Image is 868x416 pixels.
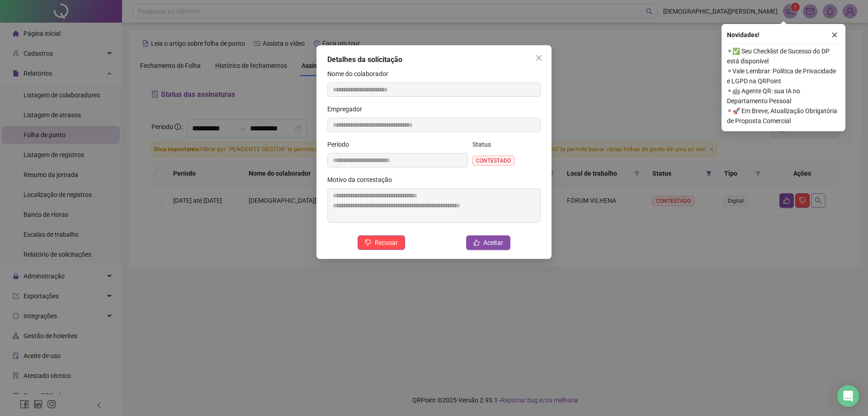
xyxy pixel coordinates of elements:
[327,175,398,185] label: Motivo da contestação
[327,69,394,79] label: Nome do colaborador
[472,156,514,166] span: CONTESTADO
[727,46,840,66] span: ⚬ ✅ Seu Checklist de Sucesso do DP está disponível
[727,86,840,106] span: ⚬ 🤖 Agente QR: sua IA no Departamento Pessoal
[831,32,838,38] span: close
[532,51,546,65] button: Close
[727,30,759,40] span: Novidades !
[727,106,840,126] span: ⚬ 🚀 Em Breve, Atualização Obrigatória de Proposta Comercial
[727,66,840,86] span: ⚬ Vale Lembrar: Política de Privacidade e LGPD na QRPoint
[375,238,398,248] span: Recusar
[473,239,480,246] span: like
[472,139,497,149] label: Status
[327,139,355,149] label: Período
[365,239,371,246] span: dislike
[837,385,859,407] div: Open Intercom Messenger
[327,54,541,65] div: Detalhes da solicitação
[358,235,405,250] button: Recusar
[466,235,510,250] button: Aceitar
[327,104,368,114] label: Empregador
[483,238,503,248] span: Aceitar
[535,54,542,62] span: close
